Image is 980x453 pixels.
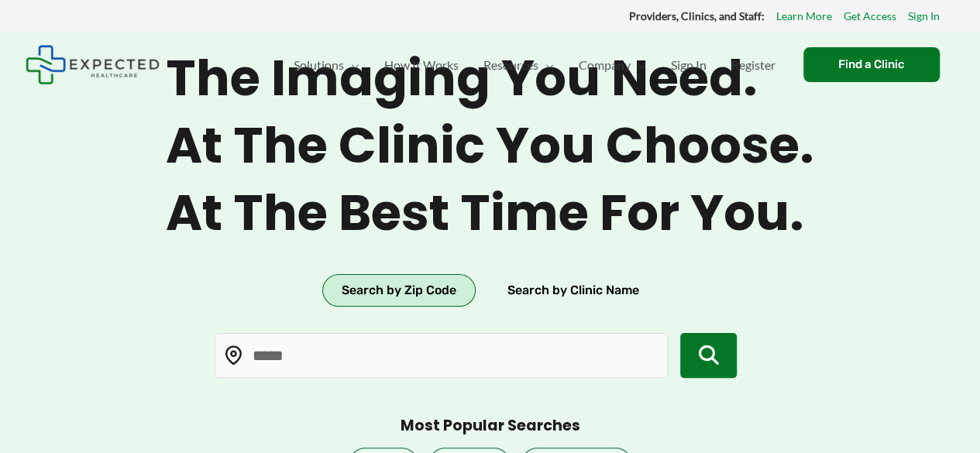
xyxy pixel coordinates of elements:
[908,6,940,26] a: Sign In
[294,38,344,92] span: Solutions
[471,38,566,92] a: ResourcesMenu Toggle
[719,38,788,92] a: Register
[281,38,788,92] nav: Primary Site Navigation
[372,38,471,92] a: How It Works
[631,38,646,92] span: Menu Toggle
[566,38,658,92] a: CompanyMenu Toggle
[224,345,244,365] img: Location pin
[538,38,554,92] span: Menu Toggle
[344,38,359,92] span: Menu Toggle
[384,38,459,92] span: How It Works
[401,417,580,436] h3: Most Popular Searches
[166,49,814,108] span: The imaging you need.
[166,184,814,243] span: At the best time for you.
[26,45,160,84] img: Expected Healthcare Logo - side, dark font, small
[844,6,896,26] a: Get Access
[776,6,832,26] a: Learn More
[731,38,775,92] span: Register
[166,116,814,176] span: At the clinic you choose.
[803,47,940,82] a: Find a Clinic
[579,38,631,92] span: Company
[488,274,658,307] button: Search by Clinic Name
[322,274,476,307] button: Search by Zip Code
[629,9,765,22] strong: Providers, Clinics, and Staff:
[671,38,707,92] span: Sign In
[281,38,372,92] a: SolutionsMenu Toggle
[658,38,719,92] a: Sign In
[483,38,538,92] span: Resources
